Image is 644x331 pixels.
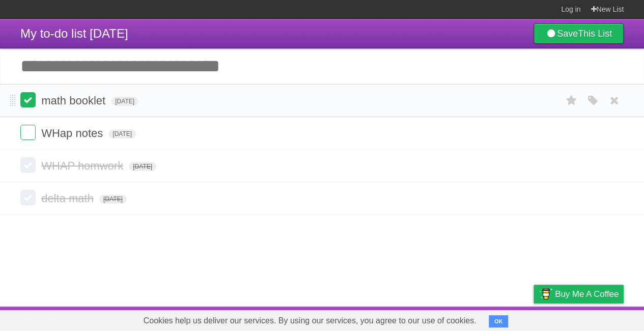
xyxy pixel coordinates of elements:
[432,309,473,328] a: Developers
[559,309,624,328] a: Suggest a feature
[41,127,105,140] span: WHap notes
[133,311,487,331] span: Cookies help us deliver our services. By using our services, you agree to our use of cookies.
[562,92,581,109] label: Star task
[520,309,547,328] a: Privacy
[20,190,36,205] label: Done
[20,92,36,107] label: Done
[578,29,612,39] b: This List
[534,23,624,44] a: SaveThis List
[555,285,619,303] span: Buy me a coffee
[99,195,127,204] span: [DATE]
[41,192,96,205] span: delta math
[534,285,624,304] a: Buy me a coffee
[486,309,508,328] a: Terms
[20,125,36,140] label: Done
[108,129,136,139] span: [DATE]
[539,285,552,302] img: Buy me a coffee
[398,309,419,328] a: About
[111,97,138,106] span: [DATE]
[41,94,108,107] span: math booklet
[129,162,156,171] span: [DATE]
[20,157,36,173] label: Done
[20,26,128,40] span: My to-do list [DATE]
[489,315,509,327] button: OK
[41,159,126,172] span: WHAP homwork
